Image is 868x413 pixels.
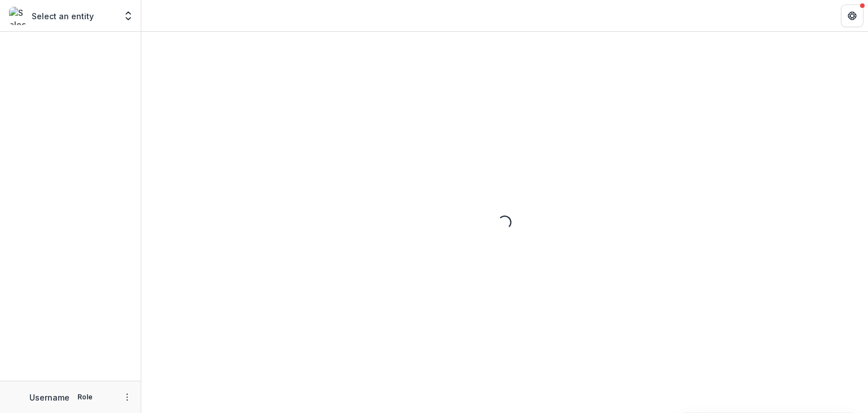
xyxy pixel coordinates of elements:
[9,7,27,25] img: Select an entity
[841,5,863,27] button: Get Help
[32,10,94,22] p: Select an entity
[29,392,70,403] p: Username
[120,5,136,27] button: Open entity switcher
[120,390,134,404] button: More
[74,392,96,402] p: Role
